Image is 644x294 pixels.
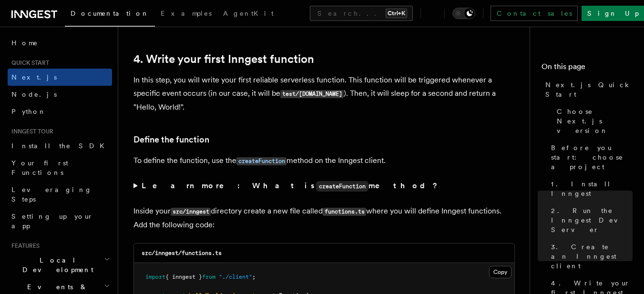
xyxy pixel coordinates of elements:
a: 2. Run the Inngest Dev Server [547,202,633,238]
span: Next.js [11,73,57,81]
a: 3. Create an Inngest client [547,238,633,274]
a: AgentKit [217,3,279,26]
button: Copy [489,266,511,278]
kbd: Ctrl+K [386,9,407,18]
a: Python [8,103,112,120]
code: createFunction [236,157,286,165]
span: Documentation [71,10,149,17]
button: Local Development [8,252,112,278]
p: To define the function, use the method on the Inngest client. [133,154,515,168]
p: Inside your directory create a new file called where you will define Inngest functions. Add the f... [133,204,515,232]
span: 2. Run the Inngest Dev Server [551,206,633,234]
a: Examples [155,3,217,26]
span: Examples [161,10,212,17]
span: Install the SDK [11,142,110,150]
a: 1. Install Inngest [547,175,633,202]
span: 1. Install Inngest [551,179,633,198]
span: Choose Next.js version [557,107,633,135]
a: Contact sales [491,6,578,21]
span: Next.js Quick Start [545,80,633,99]
code: src/inngest/functions.ts [142,250,222,256]
a: Documentation [65,3,155,27]
a: Choose Next.js version [553,103,633,139]
p: In this step, you will write your first reliable serverless function. This function will be trigg... [133,73,515,114]
span: Inngest tour [8,128,53,135]
span: Local Development [8,255,104,274]
a: Setting up your app [8,208,112,234]
strong: Learn more: What is method? [142,181,440,190]
span: Home [11,38,38,48]
span: "./client" [219,274,252,280]
span: Your first Functions [11,159,68,176]
code: test/[DOMAIN_NAME] [280,90,344,98]
button: Search...Ctrl+K [310,6,413,21]
span: Features [8,242,40,250]
a: 4. Write your first Inngest function [133,52,314,66]
span: from [202,274,215,280]
span: Node.js [11,91,57,98]
span: Leveraging Steps [11,186,92,203]
span: Quick start [8,59,49,67]
code: functions.ts [323,208,366,216]
a: Leveraging Steps [8,181,112,208]
code: src/inngest [171,208,211,216]
span: Before you start: choose a project [551,143,633,172]
a: Your first Functions [8,154,112,181]
code: createFunction [316,181,368,192]
span: Python [11,108,46,115]
summary: Learn more: What iscreateFunctionmethod? [133,179,515,193]
a: Next.js [8,69,112,86]
span: { inngest } [165,274,202,280]
a: Node.js [8,86,112,103]
h4: On this page [542,61,633,76]
span: Setting up your app [11,213,93,230]
a: createFunction [236,156,286,165]
a: Next.js Quick Start [542,76,633,103]
button: Toggle dark mode [452,8,475,19]
a: Home [8,34,112,51]
a: Install the SDK [8,137,112,154]
a: Before you start: choose a project [547,139,633,175]
span: AgentKit [223,10,274,17]
span: ; [252,274,256,280]
a: Define the function [133,133,209,146]
span: 3. Create an Inngest client [551,242,633,271]
span: import [145,274,165,280]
